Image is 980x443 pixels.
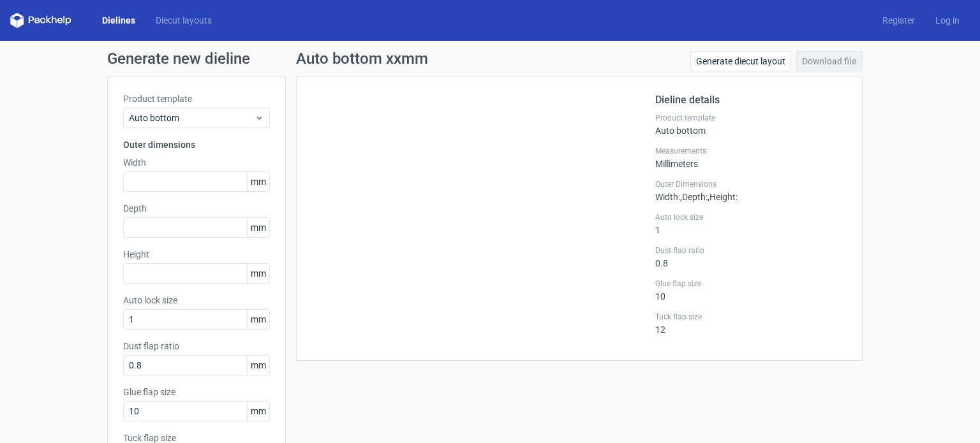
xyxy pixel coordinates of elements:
[123,156,270,169] label: Width
[872,14,925,27] a: Register
[655,279,847,301] div: 10
[123,386,270,398] label: Glue flap size
[123,340,270,352] label: Dust flap ratio
[123,138,270,151] h3: Outer dimensions
[247,264,269,283] span: mm
[655,312,847,335] div: 12
[655,312,847,322] label: Tuck flap size
[655,179,847,189] label: Outer Dimensions
[655,212,847,235] div: 1
[708,192,738,202] span: , Height :
[690,51,791,71] a: Generate diecut layout
[655,245,847,256] label: Dust flap ratio
[925,14,970,27] a: Log in
[655,146,847,169] div: Millimeters
[123,294,270,307] label: Auto lock size
[655,146,847,156] label: Measurements
[123,92,270,105] label: Product template
[247,356,269,375] span: mm
[655,92,847,108] h2: Dieline details
[680,192,708,202] span: , Depth :
[247,172,269,191] span: mm
[129,112,255,124] span: Auto bottom
[655,192,680,202] span: Width :
[123,202,270,215] label: Depth
[123,248,270,261] label: Height
[247,218,269,237] span: mm
[655,212,847,222] label: Auto lock size
[655,113,847,136] div: Auto bottom
[92,14,145,27] a: Dielines
[296,51,428,66] h1: Auto bottom xxmm
[655,113,847,123] label: Product template
[145,14,222,27] a: Diecut layouts
[655,245,847,268] div: 0.8
[107,51,873,66] h1: Generate new dieline
[655,279,847,289] label: Glue flap size
[247,402,269,421] span: mm
[247,310,269,329] span: mm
